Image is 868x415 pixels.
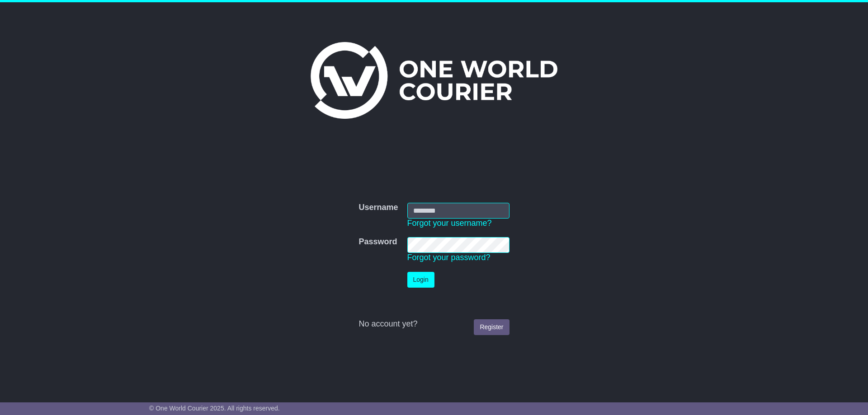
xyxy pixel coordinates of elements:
label: Password [359,237,397,247]
label: Username [359,203,398,213]
span: © One World Courier 2025. All rights reserved. [149,405,280,412]
button: Login [407,272,434,288]
a: Forgot your username? [407,219,492,228]
a: Register [474,319,509,335]
img: One World [311,42,557,119]
a: Forgot your password? [407,253,491,262]
div: No account yet? [359,319,509,329]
